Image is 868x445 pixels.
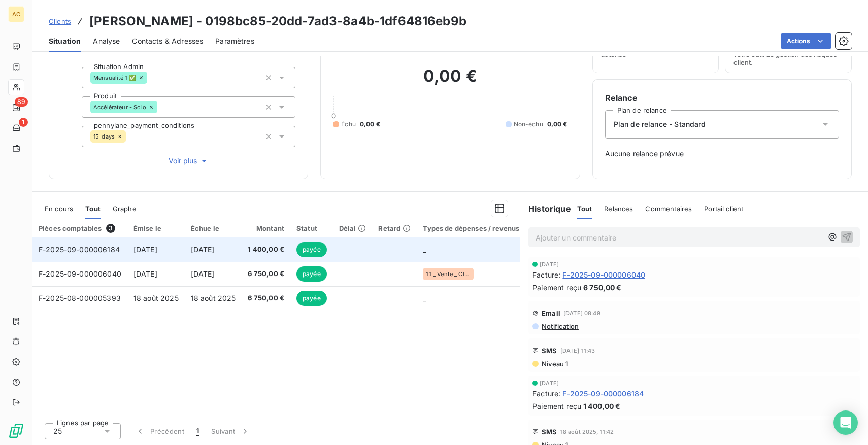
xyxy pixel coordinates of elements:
[15,97,28,107] span: 89
[8,6,24,22] div: AC
[248,245,284,255] span: 1 400,00 €
[577,204,592,213] span: Tout
[106,224,115,233] span: 3
[190,421,205,442] button: 1
[39,245,120,254] span: F-2025-09-000006184
[423,294,426,302] span: _
[547,120,567,129] span: 0,00 €
[540,380,559,386] span: [DATE]
[542,309,560,317] span: Email
[126,132,134,141] input: Ajouter une valeur
[113,204,137,213] span: Graphe
[560,348,595,354] span: [DATE] 11:43
[191,245,215,254] span: [DATE]
[93,133,115,140] span: 15_days
[157,102,165,112] input: Ajouter une valeur
[132,36,203,46] span: Contacts & Adresses
[248,269,284,279] span: 6 750,00 €
[562,388,644,399] span: F-2025-09-000006184
[39,269,121,278] span: F-2025-09-000006040
[169,156,209,166] span: Voir plus
[560,429,614,435] span: 18 août 2025, 11:42
[133,224,179,232] div: Émise le
[133,245,157,254] span: [DATE]
[49,16,71,26] a: Clients
[341,120,356,129] span: Échu
[296,242,327,257] span: payée
[605,92,839,104] h6: Relance
[532,401,581,412] span: Paiement reçu
[520,202,571,215] h6: Historique
[248,293,284,303] span: 6 750,00 €
[39,294,121,302] span: F-2025-08-000005393
[426,271,471,277] span: 1.1 _ Vente _ Clients
[133,269,157,278] span: [DATE]
[542,347,557,355] span: SMS
[133,294,179,302] span: 18 août 2025
[423,245,426,254] span: _
[39,224,121,233] div: Pièces comptables
[93,104,146,110] span: Accélérateur - Solo
[514,120,543,129] span: Non-échu
[833,410,858,435] div: Open Intercom Messenger
[540,261,559,267] span: [DATE]
[563,310,600,316] span: [DATE] 08:49
[191,294,236,302] span: 18 août 2025
[583,401,621,412] span: 1 400,00 €
[215,36,254,46] span: Paramètres
[541,322,579,330] span: Notification
[333,66,567,96] h2: 0,00 €
[604,204,633,213] span: Relances
[82,155,295,166] button: Voir plus
[191,224,236,232] div: Échue le
[296,266,327,282] span: payée
[614,119,706,129] span: Plan de relance - Standard
[196,426,199,436] span: 1
[605,149,839,159] span: Aucune relance prévue
[248,224,284,232] div: Montant
[93,36,120,46] span: Analyse
[8,423,24,439] img: Logo LeanPay
[532,269,560,280] span: Facture :
[129,421,190,442] button: Précédent
[360,120,380,129] span: 0,00 €
[645,204,692,213] span: Commentaires
[89,12,466,30] h3: [PERSON_NAME] - 0198bc85-20dd-7ad3-8a4b-1df64816eb9b
[542,428,557,436] span: SMS
[704,204,743,213] span: Portail client
[532,388,560,399] span: Facture :
[49,36,81,46] span: Situation
[562,269,645,280] span: F-2025-09-000006040
[45,204,73,213] span: En cours
[339,224,366,232] div: Délai
[423,224,519,232] div: Types de dépenses / revenus
[532,282,581,293] span: Paiement reçu
[781,33,831,49] button: Actions
[541,360,568,368] span: Niveau 1
[296,224,327,232] div: Statut
[85,204,101,213] span: Tout
[93,75,136,81] span: Mensualité 1 ✅
[147,73,155,82] input: Ajouter une valeur
[378,224,411,232] div: Retard
[331,112,336,120] span: 0
[583,282,622,293] span: 6 750,00 €
[49,17,71,25] span: Clients
[205,421,256,442] button: Suivant
[53,426,62,436] span: 25
[296,291,327,306] span: payée
[19,118,28,127] span: 1
[191,269,215,278] span: [DATE]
